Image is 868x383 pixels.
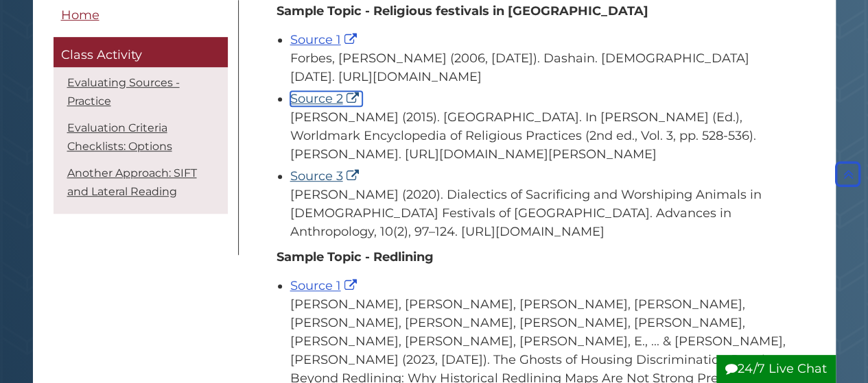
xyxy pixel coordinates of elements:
[290,186,788,241] div: [PERSON_NAME] (2020). Dialectics of Sacrificing and Worshiping Animals in [DEMOGRAPHIC_DATA] Fest...
[290,32,360,47] a: Source 1
[716,355,836,383] button: 24/7 Live Chat
[290,169,362,184] a: Source 3
[832,166,865,182] a: Back to Top
[290,108,788,164] div: [PERSON_NAME] (2015). [GEOGRAPHIC_DATA]. In [PERSON_NAME] (Ed.), Worldmark Encyclopedia of Religi...
[61,8,99,23] span: Home
[277,249,434,264] strong: Sample Topic - Redlining
[290,91,362,106] a: Source 2
[67,76,180,108] a: Evaluating Sources - Practice
[67,121,172,153] a: Evaluation Criteria Checklists: Options
[61,48,142,63] span: Class Activity
[54,38,228,68] a: Class Activity
[67,166,197,198] a: Another Approach: SIFT and Lateral Reading
[290,278,360,293] a: Source 1
[277,3,648,18] strong: Sample Topic - Religious festivals in [GEOGRAPHIC_DATA]
[290,49,788,86] div: Forbes, [PERSON_NAME] (2006, [DATE]). Dashain. [DEMOGRAPHIC_DATA] [DATE]. [URL][DOMAIN_NAME]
